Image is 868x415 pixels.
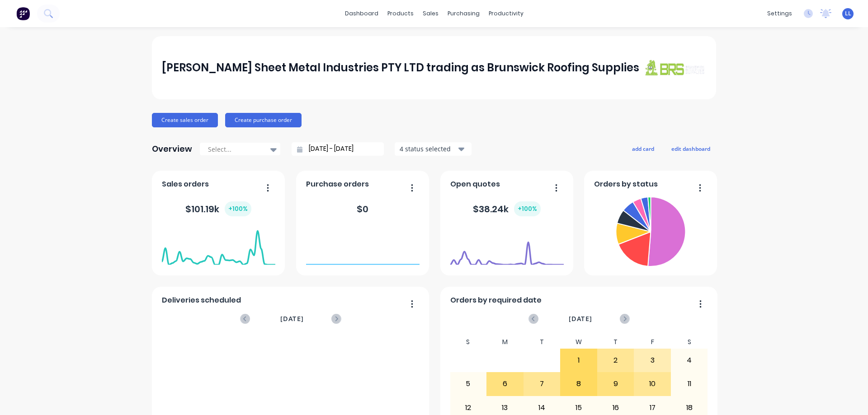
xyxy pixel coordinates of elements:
div: 5 [450,373,486,395]
img: J A Sheet Metal Industries PTY LTD trading as Brunswick Roofing Supplies [643,59,706,76]
div: M [486,336,524,349]
span: Open quotes [450,179,500,190]
button: add card [626,143,660,154]
div: 4 [671,349,708,372]
button: Create sales order [152,113,218,127]
div: $ 0 [357,202,368,216]
button: Create purchase order [225,113,302,127]
div: T [524,336,561,349]
div: purchasing [443,7,484,20]
span: Deliveries scheduled [162,295,241,306]
div: 10 [634,373,670,395]
div: 9 [598,373,634,395]
div: 8 [561,373,597,395]
div: 3 [634,349,670,372]
div: $ 101.19k [185,201,251,216]
a: dashboard [340,7,383,20]
div: [PERSON_NAME] Sheet Metal Industries PTY LTD trading as Brunswick Roofing Supplies [162,59,639,77]
div: 2 [598,349,634,372]
div: $ 38.24k [473,201,541,216]
div: Overview [152,140,192,158]
div: productivity [484,7,528,20]
div: sales [418,7,443,20]
div: products [383,7,418,20]
span: [DATE] [280,314,304,324]
div: + 100 % [225,201,251,216]
div: S [671,336,708,349]
img: Factory [16,7,30,20]
div: + 100 % [514,201,541,216]
span: [DATE] [569,314,592,324]
div: 11 [671,373,708,395]
span: Sales orders [162,179,209,190]
div: settings [763,7,797,20]
span: Orders by status [594,179,658,190]
button: 4 status selected [395,142,472,156]
div: S [450,336,487,349]
div: 4 status selected [400,144,457,154]
div: 7 [524,373,560,395]
div: 1 [561,349,597,372]
div: 6 [487,373,523,395]
div: F [634,336,671,349]
button: edit dashboard [665,143,716,154]
div: T [597,336,634,349]
div: W [560,336,597,349]
span: LL [845,9,851,18]
span: Purchase orders [306,179,369,190]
